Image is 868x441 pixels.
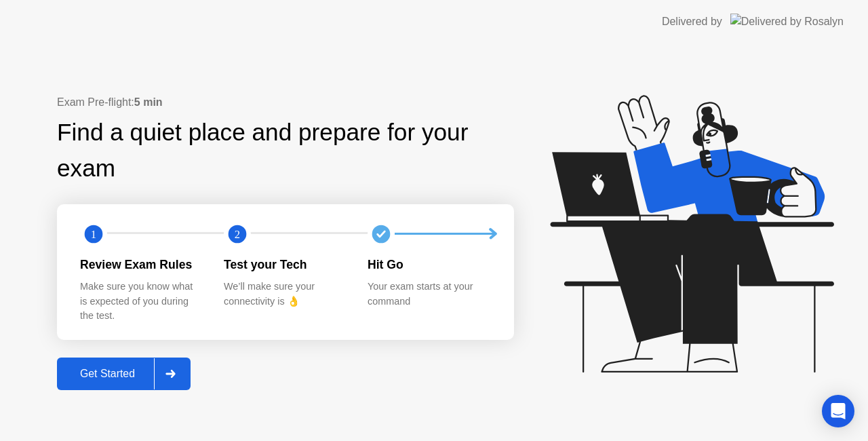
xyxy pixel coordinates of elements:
[730,14,844,29] img: Delivered by Rosalyn
[224,280,346,309] div: We’ll make sure your connectivity is 👌
[57,358,191,390] button: Get Started
[368,280,490,309] div: Your exam starts at your command
[80,280,202,324] div: Make sure you know what is expected of you during the test.
[57,94,514,111] div: Exam Pre-flight:
[80,256,202,273] div: Review Exam Rules
[91,227,96,240] text: 1
[368,256,490,273] div: Hit Go
[134,96,163,108] b: 5 min
[822,395,854,427] div: Open Intercom Messenger
[61,368,154,380] div: Get Started
[57,115,514,187] div: Find a quiet place and prepare for your exam
[662,14,722,30] div: Delivered by
[235,227,240,240] text: 2
[224,256,346,273] div: Test your Tech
